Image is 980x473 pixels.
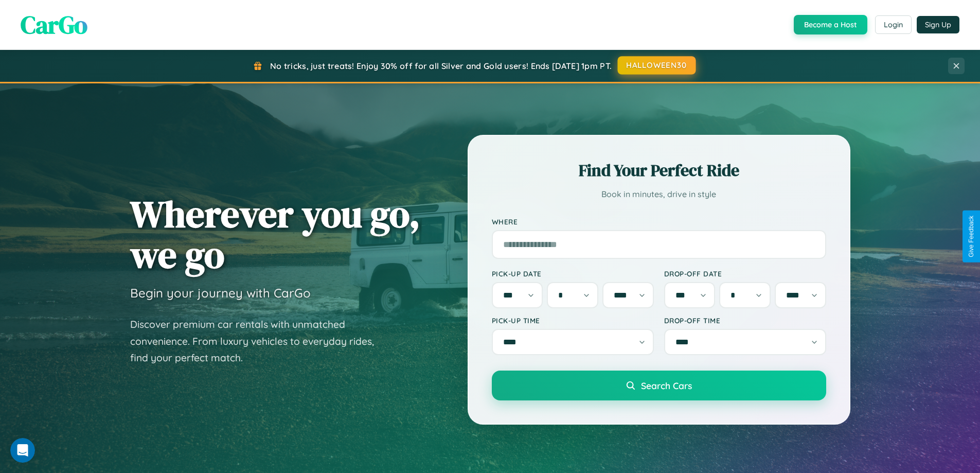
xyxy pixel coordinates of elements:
[618,56,696,75] button: HALLOWEEN30
[664,269,826,278] label: Drop-off Date
[492,159,826,182] h2: Find Your Perfect Ride
[130,194,420,275] h1: Wherever you go, we go
[492,371,826,400] button: Search Cars
[492,187,826,202] p: Book in minutes, drive in style
[270,61,612,71] span: No tricks, just treats! Enjoy 30% off for all Silver and Gold users! Ends [DATE] 1pm PT.
[968,216,975,257] div: Give Feedback
[492,217,826,226] label: Where
[664,316,826,325] label: Drop-off Time
[917,16,959,33] button: Sign Up
[875,15,912,34] button: Login
[492,316,654,325] label: Pick-up Time
[21,8,87,42] span: CarGo
[130,285,311,301] h3: Begin your journey with CarGo
[794,15,867,34] button: Become a Host
[492,269,654,278] label: Pick-up Date
[10,438,35,463] iframe: Intercom live chat
[641,380,692,391] span: Search Cars
[130,316,387,366] p: Discover premium car rentals with unmatched convenience. From luxury vehicles to everyday rides, ...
